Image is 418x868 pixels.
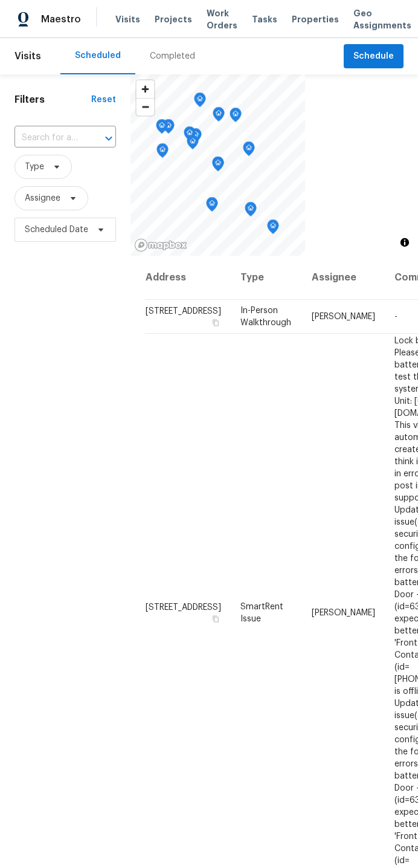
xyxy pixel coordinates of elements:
div: Map marker [194,92,206,111]
span: SmartRent Issue [240,602,283,623]
button: Zoom out [137,98,154,115]
div: Map marker [162,119,175,138]
span: Type [25,161,44,173]
span: [PERSON_NAME] [312,313,375,321]
span: Visits [115,13,140,25]
div: Map marker [245,202,257,221]
div: Map marker [156,143,169,162]
div: Map marker [190,128,202,147]
th: Type [231,256,302,300]
span: Visits [14,43,41,70]
span: In-Person Walkthrough [240,306,291,327]
span: Schedule [353,49,394,64]
span: Assignee [25,192,60,204]
span: Tasks [252,15,277,24]
span: Work Orders [207,7,237,31]
span: Toggle attribution [401,236,408,249]
a: Mapbox homepage [134,238,187,252]
button: Copy Address [210,317,221,328]
canvas: Map [130,74,305,256]
div: Reset [91,94,116,106]
span: [STREET_ADDRESS] [146,307,221,316]
div: Map marker [267,219,279,238]
button: Schedule [344,44,404,69]
span: Zoom out [137,99,154,115]
span: - [394,313,397,321]
span: [STREET_ADDRESS] [146,603,221,611]
button: Open [100,130,117,147]
button: Zoom in [137,80,154,98]
div: Map marker [206,197,218,216]
div: Scheduled [75,50,121,62]
span: Projects [155,13,192,25]
input: Search for an address... [14,129,82,147]
span: Scheduled Date [25,224,88,236]
div: Map marker [212,157,224,175]
button: Toggle attribution [397,235,412,250]
h1: Filters [14,94,91,106]
div: Map marker [156,119,168,138]
span: [PERSON_NAME] [312,608,375,617]
span: Maestro [41,13,81,25]
div: Map marker [243,141,255,160]
div: Completed [150,50,195,62]
th: Address [145,256,231,300]
span: Geo Assignments [353,7,411,31]
th: Assignee [302,256,385,300]
button: Copy Address [210,613,221,624]
div: Map marker [230,108,242,126]
span: Properties [292,13,339,25]
div: Map marker [184,126,196,145]
div: Map marker [213,107,225,126]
